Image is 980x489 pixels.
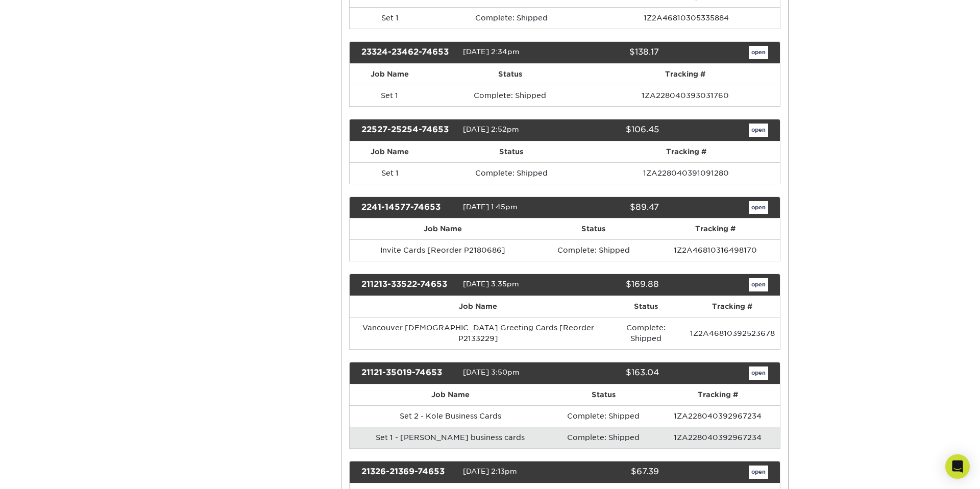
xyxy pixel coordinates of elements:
span: [DATE] 2:34pm [463,47,520,56]
div: 23324-23462-74653 [354,46,463,59]
td: Set 1 [350,85,430,106]
th: Job Name [350,218,536,239]
td: 1ZA228040392967234 [656,405,780,427]
div: $106.45 [557,124,666,137]
th: Status [607,296,685,317]
a: open [749,124,768,137]
th: Job Name [350,296,607,317]
div: 22527-25254-74653 [354,124,463,137]
div: $169.88 [557,278,666,291]
th: Job Name [350,384,551,405]
td: Invite Cards [Reorder P2180686] [350,239,536,261]
td: 1ZA228040392967234 [656,427,780,448]
th: Status [430,141,592,162]
div: 211213-33522-74653 [354,278,463,291]
td: Complete: Shipped [430,7,593,29]
a: open [749,278,768,291]
div: Open Intercom Messenger [945,454,970,479]
td: Complete: Shipped [430,162,592,184]
td: Set 1 [350,7,431,29]
td: 1Z2A46810392523678 [685,317,780,349]
span: [DATE] 2:52pm [463,125,519,133]
th: Tracking # [592,141,780,162]
th: Status [551,384,656,405]
div: $89.47 [557,201,666,214]
td: Complete: Shipped [536,239,651,261]
th: Tracking # [656,384,780,405]
td: 1ZA228040393031760 [591,85,780,106]
span: [DATE] 3:50pm [463,368,520,376]
div: 2241-14577-74653 [354,201,463,214]
th: Job Name [350,141,431,162]
td: Set 1 - [PERSON_NAME] business cards [350,427,551,448]
th: Status [536,218,651,239]
td: Complete: Shipped [551,405,656,427]
a: open [749,466,768,479]
th: Status [430,64,591,85]
td: 1Z2A46810305335884 [593,7,780,29]
th: Tracking # [651,218,780,239]
th: Tracking # [685,296,780,317]
td: 1Z2A46810316498170 [651,239,780,261]
td: Set 1 [350,162,431,184]
span: [DATE] 3:35pm [463,280,519,288]
a: open [749,201,768,214]
th: Tracking # [591,64,780,85]
td: 1ZA228040391091280 [592,162,780,184]
td: Complete: Shipped [551,427,656,448]
div: $163.04 [557,366,666,380]
a: open [749,366,768,380]
div: $67.39 [557,466,666,479]
td: Vancouver [DEMOGRAPHIC_DATA] Greeting Cards [Reorder P2133229] [350,317,607,349]
td: Complete: Shipped [607,317,685,349]
div: 21121-35019-74653 [354,366,463,380]
th: Job Name [350,64,430,85]
td: Complete: Shipped [430,85,591,106]
a: open [749,46,768,59]
div: $138.17 [557,46,666,59]
span: [DATE] 1:45pm [463,203,518,211]
td: Set 2 - Kole Business Cards [350,405,551,427]
span: [DATE] 2:13pm [463,467,517,475]
div: 21326-21369-74653 [354,466,463,479]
